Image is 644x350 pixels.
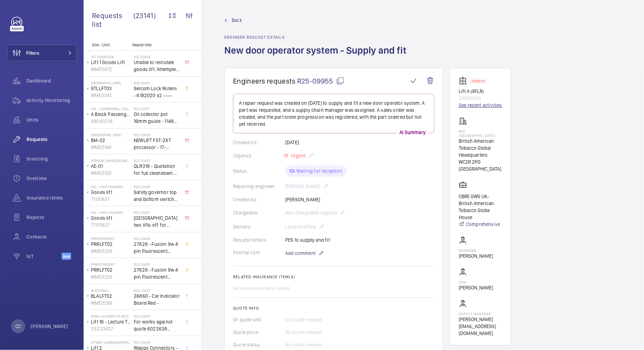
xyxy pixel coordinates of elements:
[91,325,131,332] p: 33320437
[91,133,131,137] p: [GEOGRAPHIC_DATA]
[91,81,131,85] p: [GEOGRAPHIC_DATA]
[459,138,502,158] p: British American Tobacco Global Headquarters
[132,42,178,47] p: Repair title
[26,214,77,221] span: Reports
[91,266,131,273] p: PRRLFT02
[91,314,131,318] p: royal academy of arts
[224,35,411,40] h2: Engineer request details
[26,253,62,260] span: IoT
[134,185,180,189] h2: R22-02432
[134,266,180,280] span: 27828 - Fusion 9w 4 pin Fluorescent Lamp / Bulb - Used on Prince regent lift No2 car top test con...
[134,55,180,59] h2: R22-02428
[459,95,502,102] p: 39694626
[91,300,131,306] p: WME0286
[91,248,131,255] p: WME0326
[62,253,71,260] span: Beta
[26,194,77,201] span: Insurance items
[134,158,180,163] h2: R22-02415
[26,97,77,104] span: Activity Monitoring
[134,210,180,215] h2: R22-02427
[459,284,493,291] p: [PERSON_NAME]
[233,77,296,85] span: Engineers requests
[134,81,180,85] h2: R22-02413
[134,163,180,177] span: QLR318 - Quotation for full cleandown of lift and motor room at, Workspace, [PERSON_NAME][GEOGRAP...
[7,45,77,61] button: Filters
[134,262,180,266] h2: R22-02431
[459,193,502,221] p: CBRE GWS UK- British American Tobacco Globe House
[459,88,502,95] p: Lift A (9FLR)
[26,49,39,56] span: Filters
[459,158,502,172] p: WC2R 2PG [GEOGRAPHIC_DATA]
[91,163,131,170] p: AE-01
[459,102,502,109] a: See recent activities
[92,11,133,29] span: Requests list
[91,111,131,118] p: A Block Passenger Lift 2 (B) L/H
[91,236,131,241] p: Prince Regent
[134,133,180,137] h2: R22-02429
[91,262,131,266] p: Prince Regent
[472,80,485,82] p: Stopped
[91,241,131,248] p: PRRLFT02
[31,323,68,330] p: [PERSON_NAME]
[134,59,180,73] span: Unable to reinstate goods lift. Attempted to swap control boards with PL2, no difference. Technic...
[459,77,470,85] img: elevator.svg
[134,288,180,293] h2: R22-02423
[459,316,502,337] p: [PERSON_NAME][EMAIL_ADDRESS][DOMAIN_NAME]
[459,248,493,252] p: Engineer
[91,318,131,325] p: Lift 16 - Lecture Theater Disabled Lift ([PERSON_NAME]) ([GEOGRAPHIC_DATA] )
[285,250,316,257] span: Add comment
[91,196,131,203] p: 71191637
[26,77,77,84] span: Dashboard
[91,340,131,344] p: [STREET_ADDRESS][PERSON_NAME]
[26,233,77,240] span: Contacts
[26,116,77,123] span: Units
[91,185,131,189] p: UAL - High Holborn
[91,107,131,111] p: UAL - Camberwell College of Arts
[134,137,180,151] span: NEWLIFT FST-2XT processor - 17-02000003 1021,00 euros x1
[134,314,180,318] h2: R22-02419
[397,129,428,136] p: AI Summary
[91,59,131,66] p: Lift 1 Goods Lift
[91,85,131,92] p: STLLFT03
[134,215,180,228] span: [GEOGRAPHIC_DATA] two lifts off for safety governor rope switches at top and bottom. Immediate de...
[459,221,502,228] a: Comprehensive
[239,100,428,127] p: A repair request was created on [DATE] to supply and fit a new door operator system. A part was r...
[91,210,131,215] p: UAL - High Holborn
[91,144,131,151] p: WME0146
[134,111,180,125] span: Oil collector pot 16mm guide - 11482 x2
[91,158,131,163] p: [PERSON_NAME][GEOGRAPHIC_DATA]
[91,215,131,221] p: Goods lift
[26,136,77,143] span: Requests
[134,318,180,332] span: For works against quote 6022638 @£2197.00
[26,155,77,162] span: Invoicing
[91,66,131,73] p: WME0472
[459,252,493,259] p: [PERSON_NAME]
[91,92,131,99] p: WME0341
[134,293,180,306] span: 26860 - Car Indicator Board Red -
[134,241,180,255] span: 27828 - Fusion 9w 4 pin Fluorescent Lamp / Bulb - Used on Prince regent lift No2 car top test con...
[26,175,77,182] span: Overtime
[91,221,131,228] p: 71191637
[91,273,131,280] p: WME0326
[233,306,434,311] h2: Quote info
[91,118,131,125] p: 88043218
[15,323,21,330] p: CC
[91,288,131,293] p: Blackwall
[134,189,180,203] span: Safety governor top and bottom switches not working from an immediate defect. Lift passenger lift...
[459,280,493,284] p: CSM
[91,170,131,177] p: WME0130
[91,137,131,144] p: BM-02
[459,129,502,138] p: BAT [GEOGRAPHIC_DATA]
[134,107,180,111] h2: R22-02417
[84,42,130,47] p: Site - Unit
[134,236,180,241] h2: R22-02435
[91,293,131,300] p: BLALFT02
[459,312,502,316] p: Supply manager
[91,55,131,59] p: 107 Cheapside
[233,274,434,279] h2: Related insurance item(s)
[134,340,180,344] h2: R22-02434
[297,77,344,85] span: R25-09955
[91,189,131,196] p: Goods lift
[224,44,411,68] h1: New door operator system - Supply and fit
[134,85,180,99] span: Selcom Lock Rollers - 6182020 x2 -----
